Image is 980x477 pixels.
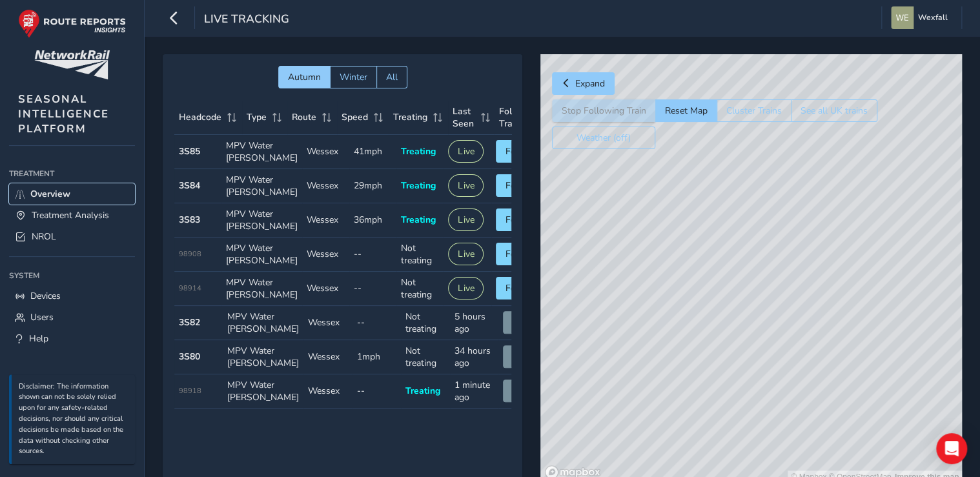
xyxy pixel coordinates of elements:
[179,179,200,192] strong: 3S84
[791,99,877,122] button: See all UK trains
[221,169,302,203] td: MPV Water [PERSON_NAME]
[396,272,444,306] td: Not treating
[496,243,544,265] button: Follow
[30,188,70,200] span: Overview
[18,92,109,136] span: SEASONAL INTELLIGENCE PLATFORM
[288,71,321,83] span: Autumn
[349,135,396,169] td: 41mph
[19,381,128,458] p: Disclaimer: The information shown can not be solely relied upon for any safety-related decisions,...
[405,385,440,397] span: Treating
[302,272,349,306] td: Wessex
[503,345,543,368] button: View
[179,386,201,396] span: 98918
[221,238,302,272] td: MPV Water [PERSON_NAME]
[9,307,135,328] a: Users
[302,203,349,238] td: Wessex
[352,340,402,374] td: 1mph
[179,316,200,329] strong: 3S82
[386,71,398,83] span: All
[505,248,534,260] span: Follow
[918,6,948,29] span: Wexfall
[30,290,61,302] span: Devices
[340,71,367,83] span: Winter
[223,374,303,409] td: MPV Water [PERSON_NAME]
[552,72,615,95] button: Expand
[349,203,396,238] td: 36mph
[302,238,349,272] td: Wessex
[496,277,544,299] button: Follow
[505,145,534,157] span: Follow
[204,11,289,29] span: Live Tracking
[450,340,499,374] td: 34 hours ago
[302,169,349,203] td: Wessex
[448,208,484,231] button: Live
[453,105,476,130] span: Last Seen
[29,332,48,345] span: Help
[221,203,302,238] td: MPV Water [PERSON_NAME]
[505,214,534,226] span: Follow
[496,208,544,231] button: Follow
[448,243,484,265] button: Live
[352,374,402,409] td: --
[179,145,200,157] strong: 3S85
[499,105,530,130] span: Follow Train
[448,140,484,163] button: Live
[552,127,655,149] button: Weather (off)
[292,111,316,123] span: Route
[9,183,135,205] a: Overview
[9,205,135,226] a: Treatment Analysis
[342,111,368,123] span: Speed
[352,306,402,340] td: --
[179,111,221,123] span: Headcode
[401,179,436,192] span: Treating
[221,135,302,169] td: MPV Water [PERSON_NAME]
[32,209,109,221] span: Treatment Analysis
[396,238,444,272] td: Not treating
[9,226,135,247] a: NROL
[717,99,791,122] button: Cluster Trains
[496,140,544,163] button: Follow
[278,66,330,88] button: Autumn
[30,311,54,323] span: Users
[179,283,201,293] span: 98914
[450,306,499,340] td: 5 hours ago
[223,306,303,340] td: MPV Water [PERSON_NAME]
[9,328,135,349] a: Help
[936,433,967,464] div: Open Intercom Messenger
[303,306,352,340] td: Wessex
[179,350,200,363] strong: 3S80
[891,6,952,29] button: Wexfall
[655,99,717,122] button: Reset Map
[34,50,110,79] img: customer logo
[503,311,543,334] button: View
[303,340,352,374] td: Wessex
[376,66,407,88] button: All
[575,77,605,90] span: Expand
[448,174,484,197] button: Live
[450,374,499,409] td: 1 minute ago
[221,272,302,306] td: MPV Water [PERSON_NAME]
[503,380,543,402] button: View
[349,169,396,203] td: 29mph
[393,111,427,123] span: Treating
[9,285,135,307] a: Devices
[401,214,436,226] span: Treating
[18,9,126,38] img: rr logo
[223,340,303,374] td: MPV Water [PERSON_NAME]
[401,145,436,157] span: Treating
[247,111,267,123] span: Type
[496,174,544,197] button: Follow
[179,214,200,226] strong: 3S83
[401,340,450,374] td: Not treating
[179,249,201,259] span: 98908
[349,272,396,306] td: --
[302,135,349,169] td: Wessex
[505,282,534,294] span: Follow
[32,230,56,243] span: NROL
[505,179,534,192] span: Follow
[330,66,376,88] button: Winter
[303,374,352,409] td: Wessex
[9,164,135,183] div: Treatment
[9,266,135,285] div: System
[891,6,914,29] img: diamond-layout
